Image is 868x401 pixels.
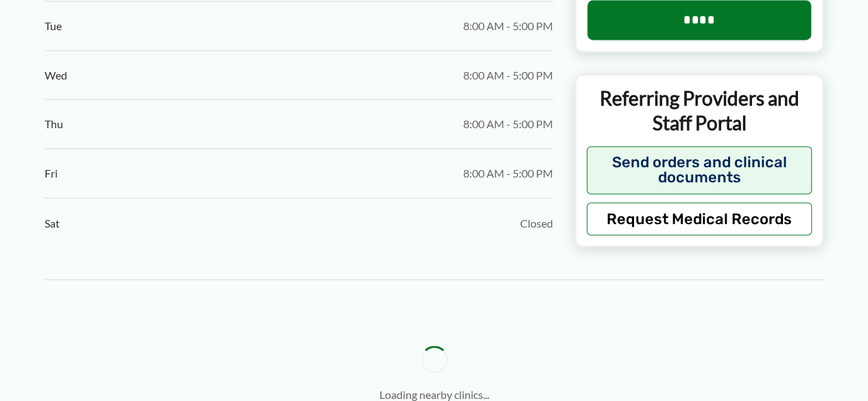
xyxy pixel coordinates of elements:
[45,114,63,134] span: Thu
[45,163,58,184] span: Fri
[463,65,553,86] span: 8:00 AM - 5:00 PM
[587,86,812,136] p: Referring Providers and Staff Portal
[45,65,67,86] span: Wed
[463,114,553,134] span: 8:00 AM - 5:00 PM
[587,145,812,193] button: Send orders and clinical documents
[463,163,553,184] span: 8:00 AM - 5:00 PM
[463,16,553,36] span: 8:00 AM - 5:00 PM
[587,202,812,234] button: Request Medical Records
[520,212,553,233] span: Closed
[45,16,62,36] span: Tue
[45,212,60,233] span: Sat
